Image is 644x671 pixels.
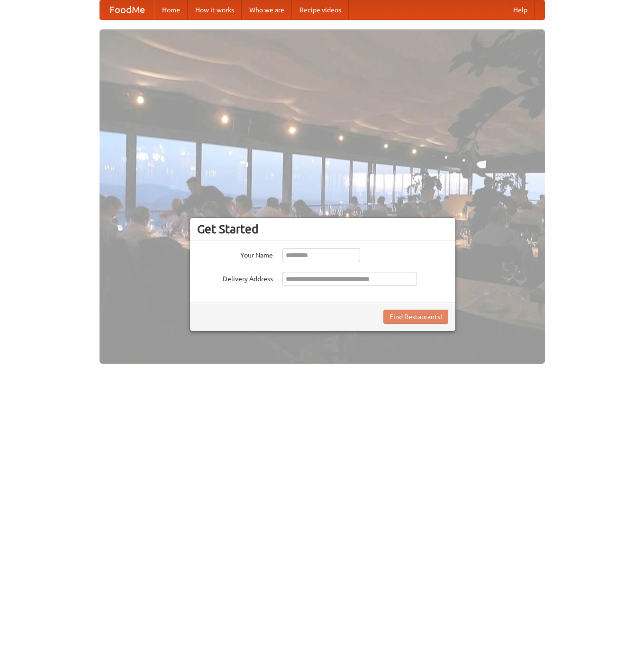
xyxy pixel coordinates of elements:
[292,0,349,19] a: Recipe videos
[242,0,292,19] a: Who we are
[154,0,188,19] a: Home
[197,248,273,260] label: Your Name
[100,0,154,19] a: FoodMe
[197,272,273,284] label: Delivery Address
[383,310,448,324] button: Find Restaurants!
[188,0,242,19] a: How it works
[197,222,448,236] h3: Get Started
[506,0,535,19] a: Help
